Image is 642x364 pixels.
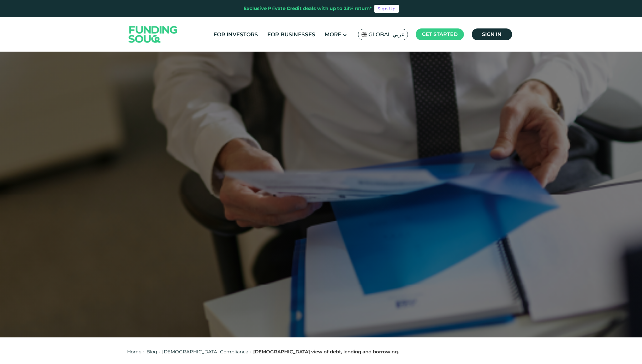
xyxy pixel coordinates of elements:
[212,29,259,40] a: For Investors
[127,349,141,355] a: Home
[244,5,372,12] div: Exclusive Private Credit deals with up to 23% return*
[325,31,341,38] span: More
[482,31,501,37] span: Sign in
[368,31,404,38] span: Global عربي
[162,349,248,355] a: [DEMOGRAPHIC_DATA] Compliance
[422,31,458,37] span: Get started
[362,32,367,37] img: SA Flag
[266,29,317,40] a: For Businesses
[253,348,399,356] div: [DEMOGRAPHIC_DATA] view of debt, lending and borrowing.
[146,349,157,355] a: Blog
[122,19,184,50] img: Logo
[374,5,399,13] a: Sign Up
[472,28,512,40] a: Sign in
